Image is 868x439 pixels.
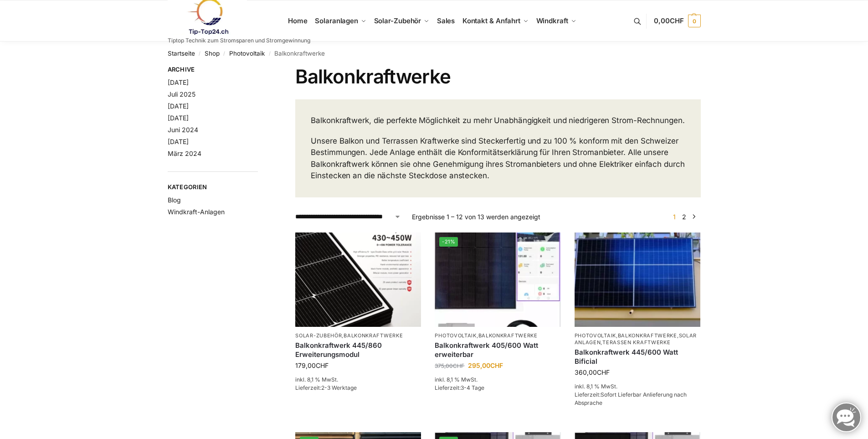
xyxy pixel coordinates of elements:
span: 0 [688,15,701,27]
a: Balkonkraftwerk 445/860 Erweiterungsmodul [295,341,421,359]
span: / [265,50,274,57]
nav: Breadcrumb [168,41,701,65]
span: 2-3 Werktage [321,384,357,391]
nav: Produkt-Seitennummerierung [668,212,700,222]
span: CHF [670,16,684,25]
a: Terassen Kraftwerke [602,339,670,346]
a: → [690,212,697,222]
button: Close filters [258,66,263,76]
img: Steckerfertig Plug & Play mit 410 Watt [435,232,560,327]
a: Photovoltaik [229,50,265,57]
img: Solaranlage für den kleinen Balkon [575,232,700,327]
a: Blog [168,196,181,204]
span: Lieferzeit: [295,384,357,391]
p: Unsere Balkon und Terrassen Kraftwerke sind Steckerfertig und zu 100 % konform mit den Schweizer ... [311,135,685,182]
a: Shop [205,50,220,57]
a: Photovoltaik [435,332,476,339]
span: Solar-Zubehör [374,16,421,25]
a: Seite 2 [680,213,688,221]
span: Lieferzeit: [435,384,484,391]
a: [DATE] [168,78,189,86]
span: Windkraft [536,16,568,25]
span: Seite 1 [671,213,678,221]
span: Kategorien [168,183,258,192]
span: Lieferzeit: [575,391,687,406]
a: Sales [433,0,458,41]
span: / [220,50,229,57]
bdi: 375,00 [435,362,464,369]
a: Balkonkraftwerke [344,332,403,339]
a: Windkraft-Anlagen [168,208,225,216]
span: 3-4 Tage [461,384,484,391]
p: , , , [575,332,700,346]
img: Balkonkraftwerk 445/860 Erweiterungsmodul [295,232,421,327]
span: CHF [597,368,610,376]
h1: Balkonkraftwerke [295,65,700,88]
p: Ergebnisse 1 – 12 von 13 werden angezeigt [412,212,540,222]
a: Balkonkraftwerke [618,332,677,339]
span: CHF [490,362,503,369]
span: Solaranlagen [315,16,358,25]
select: Shop-Reihenfolge [295,212,401,222]
a: Solar-Zubehör [295,332,342,339]
p: Balkonkraftwerk, die perfekte Möglichkeit zu mehr Unabhängigkeit und niedrigeren Strom-Rechnungen. [311,115,685,127]
span: / [195,50,205,57]
a: [DATE] [168,102,189,110]
a: Balkonkraftwerk 405/600 Watt erweiterbar [435,341,560,359]
a: Photovoltaik [575,332,616,339]
bdi: 295,00 [468,362,503,369]
a: Juli 2025 [168,90,195,98]
a: [DATE] [168,114,189,122]
a: [DATE] [168,138,189,145]
p: inkl. 8,1 % MwSt. [435,376,560,384]
a: Solar-Zubehör [370,0,433,41]
a: Juni 2024 [168,126,198,134]
a: Solaranlagen [311,0,370,41]
span: Kontakt & Anfahrt [462,16,520,25]
a: -21%Steckerfertig Plug & Play mit 410 Watt [435,232,560,327]
bdi: 360,00 [575,368,610,376]
p: Tiptop Technik zum Stromsparen und Stromgewinnung [168,38,310,43]
p: , [295,332,421,339]
a: 0,00CHF 0 [654,7,700,35]
span: Sofort Lieferbar Anlieferung nach Absprache [575,391,687,406]
span: 0,00 [654,16,683,25]
span: Sales [437,16,455,25]
a: Startseite [168,50,195,57]
a: März 2024 [168,150,201,157]
bdi: 179,00 [295,362,329,369]
p: inkl. 8,1 % MwSt. [575,382,700,391]
a: Kontakt & Anfahrt [458,0,532,41]
a: Balkonkraftwerke [478,332,538,339]
a: Solaranlagen [575,332,697,346]
a: Balkonkraftwerk 445/600 Watt Bificial [575,348,700,366]
a: Windkraft [532,0,580,41]
p: , [435,332,560,339]
span: CHF [453,362,464,369]
p: inkl. 8,1 % MwSt. [295,376,421,384]
span: Archive [168,65,258,74]
span: CHF [316,362,329,369]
